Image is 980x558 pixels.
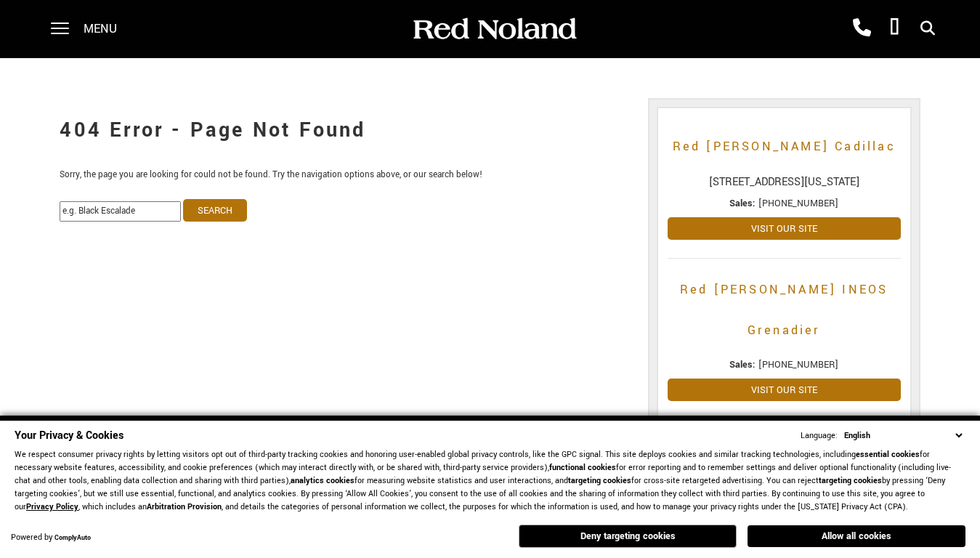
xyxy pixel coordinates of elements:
select: Language Select [841,429,965,442]
h1: 404 Error - Page Not Found [60,102,625,160]
a: Red [PERSON_NAME] Cadillac [668,126,901,167]
span: [PHONE_NUMBER] [758,197,838,210]
input: e.g. Black Escalade [60,201,181,222]
strong: analytics cookies [291,475,355,486]
button: Allow all cookies [748,525,965,547]
a: ComplyAuto [54,533,91,543]
span: Your Privacy & Cookies [15,428,123,443]
a: Visit Our Site [668,217,901,240]
strong: essential cookies [856,449,920,460]
span: [STREET_ADDRESS][US_STATE] [668,174,901,190]
strong: Arbitration Provision [147,501,222,512]
strong: targeting cookies [568,475,631,486]
strong: functional cookies [549,462,616,473]
div: Sorry, the page you are looking for could not be found. Try the navigation options above, or our ... [49,87,636,229]
strong: Sales: [729,197,756,210]
a: Privacy Policy [26,501,78,512]
a: Red [PERSON_NAME] INEOS Grenadier [668,270,901,351]
strong: targeting cookies [819,475,882,486]
input: Search [183,199,247,222]
div: Language: [801,432,838,440]
button: Deny targeting cookies [519,525,737,548]
div: Powered by [11,533,91,543]
strong: Sales: [729,358,756,371]
img: Red Noland Auto Group [410,17,578,42]
a: Visit Our Site [668,379,901,401]
p: We respect consumer privacy rights by letting visitors opt out of third-party tracking cookies an... [15,448,965,514]
span: [PHONE_NUMBER] [758,358,838,371]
